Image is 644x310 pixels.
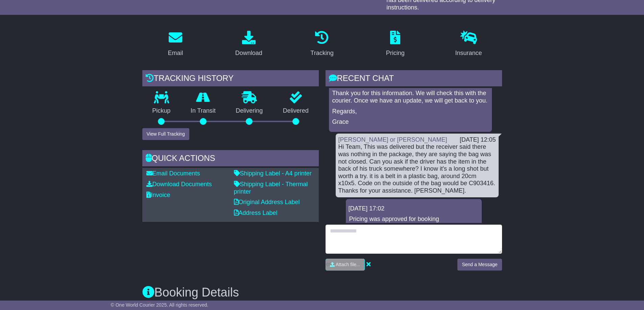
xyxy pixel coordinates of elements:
p: Grace [332,118,488,126]
div: Hi Team, This was delivered but the receiver said there was nothing in the package, they are sayi... [338,143,496,194]
button: Send a Message [457,259,502,271]
div: Insurance [455,49,482,58]
a: Tracking [306,28,338,60]
a: Address Label [234,209,278,216]
a: Pricing [382,28,409,60]
h3: Booking Details [142,286,502,299]
a: Email Documents [146,170,200,177]
div: [DATE] 17:02 [349,205,479,213]
div: Tracking history [142,70,319,88]
p: Regards, [332,108,488,115]
div: Email [168,49,183,58]
div: RECENT CHAT [326,70,502,88]
div: [DATE] 12:05 [460,136,496,144]
p: In Transit [181,107,226,115]
p: Thank you for this information. We will check this with the courier. Once we have an update, we w... [332,90,488,104]
a: Shipping Label - A4 printer [234,170,312,177]
p: Pickup [142,107,181,115]
p: Delivering [226,107,273,115]
a: Shipping Label - Thermal printer [234,181,308,195]
a: Download Documents [146,181,212,188]
a: Insurance [451,28,486,60]
a: Download [231,28,267,60]
div: Tracking [310,49,333,58]
div: Download [235,49,262,58]
div: Quick Actions [142,150,319,168]
a: Original Address Label [234,199,300,205]
p: Pricing was approved for booking OWCAU642671AU. [349,216,478,230]
a: Invoice [146,192,170,198]
div: Pricing [386,49,405,58]
p: Delivered [273,107,319,115]
a: [PERSON_NAME] or [PERSON_NAME] [338,136,447,143]
button: View Full Tracking [142,128,189,140]
span: © One World Courier 2025. All rights reserved. [111,302,209,308]
a: Email [163,28,187,60]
